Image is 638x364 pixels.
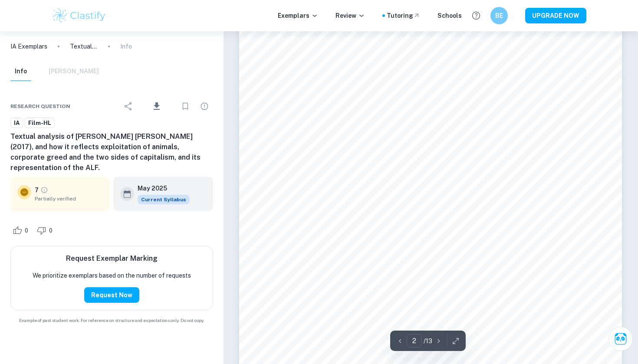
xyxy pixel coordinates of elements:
[25,119,54,128] span: Film-HL
[10,317,213,324] span: Example of past student work. For reference on structure and expectations only. Do not copy.
[10,223,33,237] div: Like
[33,271,191,280] p: We prioritize exemplars based on the number of requests
[469,8,483,23] button: Help and Feedback
[35,195,103,203] span: Partially verified
[20,226,33,235] span: 0
[139,95,175,118] div: Download
[52,7,107,24] img: Clastify logo
[608,327,633,351] button: Ask Clai
[25,118,55,128] a: Film-HL
[437,11,462,20] a: Schools
[490,7,508,24] button: BE
[138,184,183,193] h6: May 2025
[10,62,31,81] button: Info
[138,195,190,204] span: Current Syllabus
[84,287,139,303] button: Request Now
[120,98,137,115] div: Share
[138,195,190,204] div: This exemplar is based on the current syllabus. Feel free to refer to it for inspiration/ideas wh...
[196,98,213,115] div: Report issue
[278,11,318,20] p: Exemplars
[10,102,70,110] span: Research question
[70,42,98,51] p: Textual analysis of [PERSON_NAME] [PERSON_NAME] (2017), and how it reflects exploitation of anima...
[10,42,47,51] a: IA Exemplars
[44,226,57,235] span: 0
[40,186,48,194] a: Grade partially verified
[177,98,194,115] div: Bookmark
[10,131,213,173] h6: Textual analysis of [PERSON_NAME] [PERSON_NAME] (2017), and how it reflects exploitation of anima...
[66,253,158,264] h6: Request Exemplar Marking
[525,8,586,23] button: UPGRADE NOW
[494,11,504,20] h6: BE
[387,11,420,20] a: Tutoring
[10,118,23,128] a: IA
[120,42,132,51] p: Info
[424,336,432,346] p: / 13
[35,223,57,237] div: Dislike
[335,11,365,20] p: Review
[35,185,39,195] p: 7
[11,119,23,128] span: IA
